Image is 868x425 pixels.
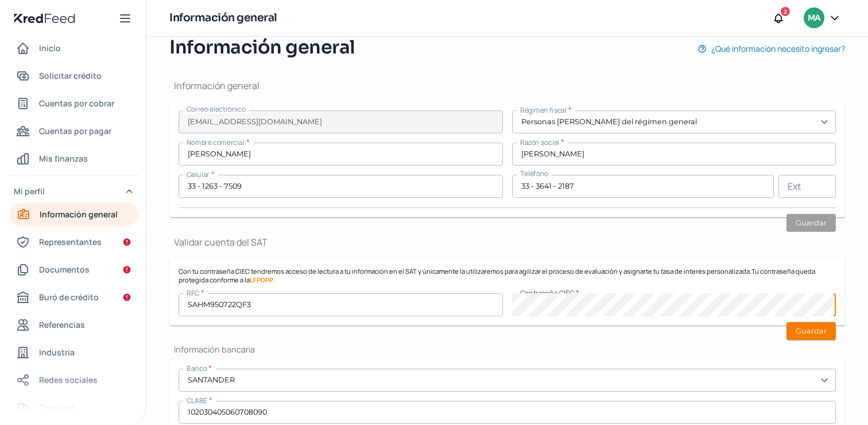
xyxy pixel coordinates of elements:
[39,262,90,277] span: Documentos
[520,137,559,147] span: Razón social
[187,137,245,147] span: Nombre comercial
[187,288,199,298] span: RFC
[9,92,138,115] a: Cuentas por cobrar
[14,184,45,198] span: Mi perfil
[250,275,273,284] a: LFPDPP
[187,396,207,405] span: CLABE
[39,400,75,415] span: Colateral
[711,41,845,56] span: ¿Qué información necesito ingresar?
[39,96,114,110] span: Cuentas por cobrar
[169,236,845,248] h1: Validar cuenta del SAT
[39,235,102,249] span: Representantes
[808,12,820,25] span: MA
[9,37,138,60] a: Inicio
[169,79,845,92] h1: Información general
[39,373,98,387] span: Redes sociales
[9,203,138,226] a: Información general
[9,258,138,281] a: Documentos
[9,64,138,87] a: Solicitar crédito
[520,169,548,178] span: Teléfono
[39,151,88,166] span: Mis finanzas
[9,313,138,336] a: Referencias
[786,322,836,340] button: Guardar
[39,124,111,138] span: Cuentas por pagar
[39,290,99,304] span: Buró de crédito
[187,104,246,114] span: Correo electrónico
[9,147,138,170] a: Mis finanzas
[40,207,118,221] span: Información general
[169,33,355,61] span: Información general
[39,68,102,83] span: Solicitar crédito
[9,341,138,364] a: Industria
[9,286,138,309] a: Buró de crédito
[169,10,277,26] h1: Información general
[786,214,836,232] button: Guardar
[784,6,787,17] span: 2
[39,317,85,332] span: Referencias
[187,170,210,179] span: Celular
[9,369,138,392] a: Redes sociales
[9,231,138,254] a: Representantes
[520,105,567,115] span: Régimen fiscal
[179,267,836,284] p: Con tu contraseña CIEC tendremos acceso de lectura a tu información en el SAT y únicamente la uti...
[169,344,845,355] h2: Información bancaria
[39,345,75,359] span: Industria
[187,363,207,373] span: Banco
[39,41,61,55] span: Inicio
[9,396,138,419] a: Colateral
[520,288,574,298] span: Contraseña CIEC
[9,120,138,143] a: Cuentas por pagar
